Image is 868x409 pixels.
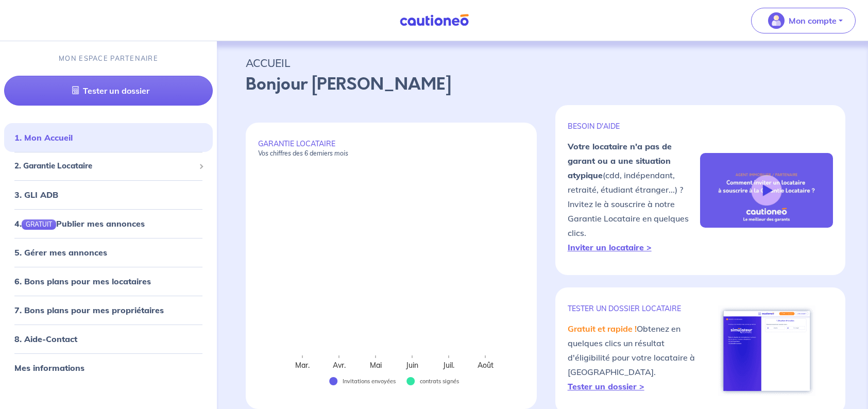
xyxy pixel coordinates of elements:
[442,361,454,370] text: Juil.
[14,276,151,286] a: 6. Bons plans pour mes locataires
[14,334,77,344] a: 8. Aide-Contact
[396,14,473,27] img: Cautioneo
[4,357,213,378] div: Mes informations
[568,141,672,180] strong: Votre locataire n'a pas de garant ou a une situation atypique
[14,160,195,172] span: 2. Garantie Locataire
[4,213,213,234] div: 4.GRATUITPublier mes annonces
[59,54,158,63] p: MON ESPACE PARTENAIRE
[568,242,652,252] a: Inviter un locataire >
[14,132,73,143] a: 1. Mon Accueil
[14,363,84,373] a: Mes informations
[258,139,524,158] p: GARANTIE LOCATAIRE
[768,12,785,29] img: illu_account_valid_menu.svg
[751,8,856,33] button: illu_account_valid_menu.svgMon compte
[246,54,839,72] p: ACCUEIL
[478,361,493,370] text: Août
[700,153,833,228] img: video-gli-new-none.jpg
[568,323,637,334] em: Gratuit et rapide !
[568,139,701,254] p: (cdd, indépendant, retraité, étudiant étranger...) ? Invitez le à souscrire à notre Garantie Loca...
[4,242,213,263] div: 5. Gérer mes annonces
[4,156,213,176] div: 2. Garantie Locataire
[14,218,145,229] a: 4.GRATUITPublier mes annonces
[14,190,58,200] a: 3. GLI ADB
[4,127,213,148] div: 1. Mon Accueil
[258,149,348,157] em: Vos chiffres des 6 derniers mois
[568,304,701,313] p: TESTER un dossier locataire
[4,271,213,292] div: 6. Bons plans pour mes locataires
[405,361,418,370] text: Juin
[4,184,213,205] div: 3. GLI ADB
[246,72,839,97] p: Bonjour [PERSON_NAME]
[14,247,107,258] a: 5. Gérer mes annonces
[4,76,213,106] a: Tester un dossier
[4,300,213,320] div: 7. Bons plans pour mes propriétaires
[4,329,213,349] div: 8. Aide-Contact
[333,361,346,370] text: Avr.
[568,321,701,394] p: Obtenez en quelques clics un résultat d'éligibilité pour votre locataire à [GEOGRAPHIC_DATA].
[370,361,382,370] text: Mai
[718,305,815,396] img: simulateur.png
[295,361,310,370] text: Mar.
[14,305,164,315] a: 7. Bons plans pour mes propriétaires
[789,14,837,27] p: Mon compte
[568,381,644,391] a: Tester un dossier >
[568,122,701,131] p: BESOIN D'AIDE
